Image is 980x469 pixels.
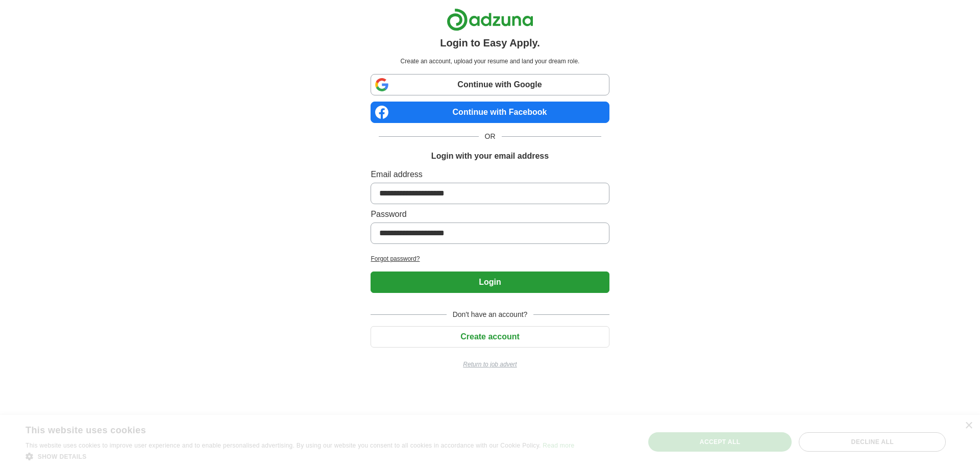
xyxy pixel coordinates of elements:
[440,35,540,51] h1: Login to Easy Apply.
[371,326,609,348] button: Create account
[479,131,502,142] span: OR
[371,74,609,95] a: Continue with Google
[371,208,609,220] label: Password
[431,150,549,162] h1: Login with your email address
[371,360,609,369] a: Return to job advert
[26,451,574,461] div: Show details
[371,271,609,293] button: Login
[371,254,609,263] a: Forgot password?
[371,332,609,341] a: Create account
[965,422,972,430] div: Close
[38,453,87,460] span: Show details
[26,421,549,436] div: This website uses cookies
[648,432,792,452] div: Accept all
[26,442,541,449] span: This website uses cookies to improve user experience and to enable personalised advertising. By u...
[447,8,533,31] img: Adzuna logo
[373,57,607,66] p: Create an account, upload your resume and land your dream role.
[371,168,609,181] label: Email address
[543,442,574,449] a: Read more, opens a new window
[799,432,946,452] div: Decline all
[447,309,534,320] span: Don't have an account?
[371,102,609,123] a: Continue with Facebook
